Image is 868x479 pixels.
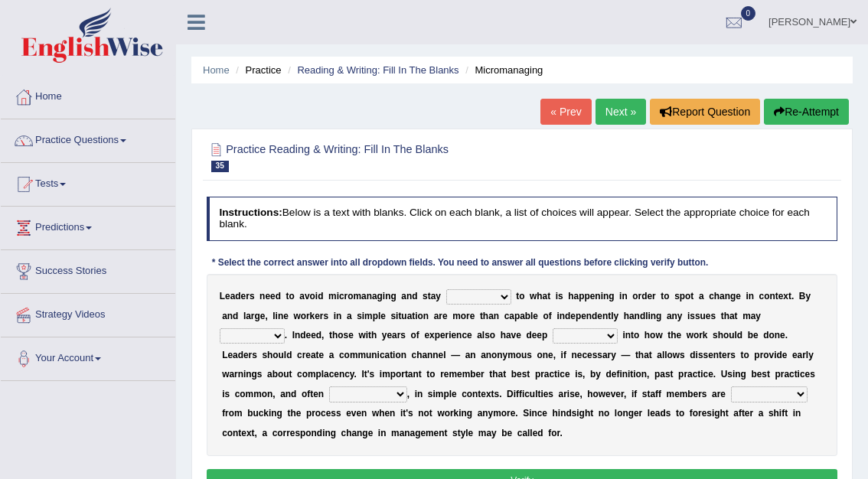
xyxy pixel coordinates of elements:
b: h [537,291,542,301]
b: e [451,330,456,341]
b: e [533,311,538,321]
b: d [300,330,305,341]
b: m [364,311,373,321]
b: g [609,291,614,301]
b: o [650,330,655,341]
b: a [222,311,227,321]
b: u [279,350,284,360]
b: s [390,311,396,321]
b: . [791,291,794,301]
b: e [581,311,586,321]
b: e [311,330,316,341]
b: e [306,330,312,341]
b: o [289,291,294,301]
b: n [602,311,608,321]
b: b [748,330,753,341]
b: y [436,291,441,301]
b: I [292,330,295,341]
b: r [638,291,642,301]
b: e [753,330,759,341]
b: y [382,330,387,341]
b: o [418,311,423,321]
b: a [477,330,482,341]
b: c [462,330,467,341]
b: s [485,330,490,341]
b: e [470,311,475,321]
b: n [560,311,565,321]
b: n [494,311,499,321]
b: i [622,330,625,341]
b: t [608,311,611,321]
b: s [710,311,716,321]
b: i [396,311,398,321]
b: i [383,291,385,301]
b: e [348,330,354,341]
b: e [387,330,392,341]
b: , [321,330,324,341]
b: t [329,330,332,341]
b: p [579,291,584,301]
b: i [334,311,336,321]
b: e [537,330,542,341]
b: L [222,350,227,360]
b: n [278,311,283,321]
b: a [509,311,514,321]
b: e [283,311,289,321]
b: t [735,311,738,321]
b: m [452,311,461,321]
b: e [227,350,233,360]
b: f [549,311,552,321]
b: i [315,291,318,301]
b: t [661,291,664,301]
b: t [775,291,778,301]
b: e [532,330,537,341]
b: h [718,330,723,341]
b: f [416,330,419,341]
b: l [378,311,380,321]
b: a [488,311,494,321]
a: Predictions [1,207,175,245]
b: n [385,291,390,301]
b: w [358,330,365,341]
b: . [285,330,287,341]
b: w [293,311,300,321]
b: s [262,350,267,360]
b: t [788,291,791,301]
b: L [220,291,225,301]
b: p [514,311,520,321]
b: e [778,291,784,301]
b: x [783,291,788,301]
b: n [259,291,265,301]
b: o [634,330,639,341]
button: Re-Attempt [764,99,849,125]
b: e [225,291,230,301]
b: i [366,330,368,341]
b: e [260,311,266,321]
b: t [667,330,671,341]
b: v [305,291,310,301]
b: r [445,330,449,341]
b: a [629,311,635,321]
b: d [565,311,570,321]
b: p [542,330,547,341]
b: i [337,291,339,301]
b: t [428,291,431,301]
b: m [353,291,361,301]
b: n [227,311,233,321]
b: s [674,291,680,301]
b: n [586,311,592,321]
b: o [310,291,315,301]
b: b [525,311,530,321]
b: o [664,291,669,301]
b: d [526,330,531,341]
a: Reading & Writing: Fill In The Blanks [297,64,458,76]
b: h [483,311,488,321]
b: c [504,311,510,321]
b: e [597,311,602,321]
b: g [377,291,383,301]
b: o [632,291,638,301]
b: a [729,311,735,321]
b: a [407,311,413,321]
li: Micromanaging [462,63,543,77]
b: e [305,350,311,360]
